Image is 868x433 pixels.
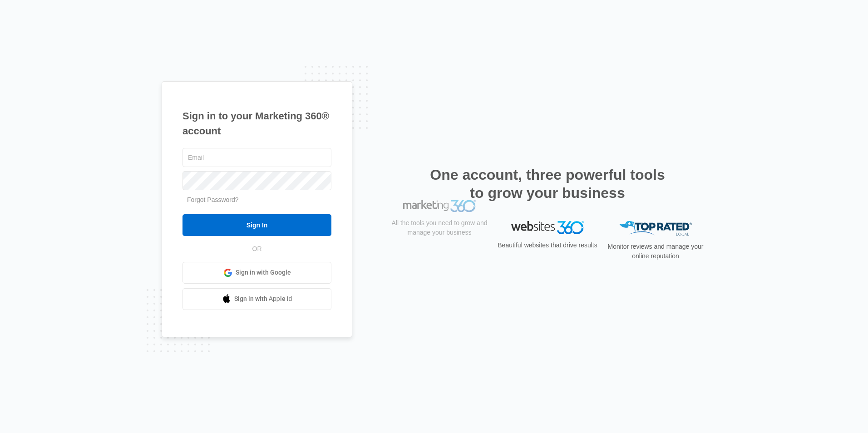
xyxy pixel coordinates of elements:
[619,221,692,236] img: Top Rated Local
[182,108,331,138] h1: Sign in to your Marketing 360® account
[246,244,268,254] span: OR
[182,288,331,310] a: Sign in with Apple Id
[234,294,292,304] span: Sign in with Apple Id
[427,166,668,202] h2: One account, three powerful tools to grow your business
[605,242,706,261] p: Monitor reviews and manage your online reputation
[182,214,331,236] input: Sign In
[389,240,490,259] p: All the tools you need to grow and manage your business
[182,262,331,284] a: Sign in with Google
[182,148,331,167] input: Email
[187,196,239,203] a: Forgot Password?
[497,241,598,250] p: Beautiful websites that drive results
[403,221,476,234] img: Marketing 360
[236,268,291,277] span: Sign in with Google
[511,221,584,234] img: Websites 360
